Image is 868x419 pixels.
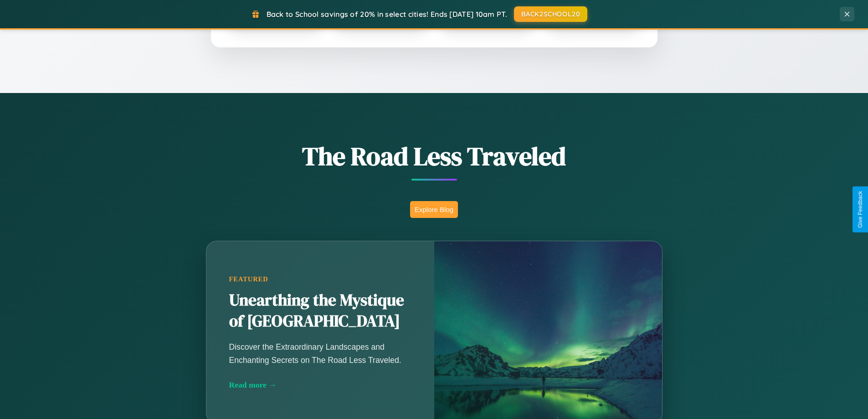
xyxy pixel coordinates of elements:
[410,201,458,218] button: Explore Blog
[857,191,863,228] div: Give Feedback
[161,139,708,174] h1: The Road Less Traveled
[229,341,411,366] p: Discover the Extraordinary Landscapes and Enchanting Secrets on The Road Less Traveled.
[514,6,587,22] button: BACK2SCHOOL20
[229,275,411,283] div: Featured
[229,290,411,332] h2: Unearthing the Mystique of [GEOGRAPHIC_DATA]
[267,10,507,19] span: Back to School savings of 20% in select cities! Ends [DATE] 10am PT.
[229,380,411,390] div: Read more →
